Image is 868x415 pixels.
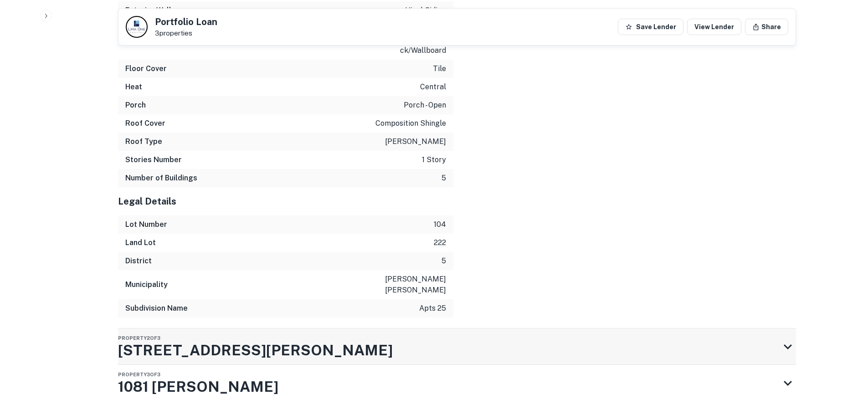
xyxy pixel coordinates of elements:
[118,339,393,361] h3: [STREET_ADDRESS][PERSON_NAME]
[125,100,146,111] h6: Porch
[125,237,156,248] h6: Land Lot
[125,5,175,16] h6: Exterior Walls
[420,82,446,92] p: central
[118,376,278,398] h3: 1081 [PERSON_NAME]
[125,219,167,230] h6: Lot Number
[745,19,788,35] button: Share
[822,342,868,386] iframe: Chat Widget
[118,372,160,377] span: Property 3 of 3
[434,237,446,248] p: 222
[125,154,182,165] h6: Stories Number
[125,82,142,92] h6: Heat
[125,63,167,74] h6: Floor Cover
[442,173,446,184] p: 5
[434,219,446,230] p: 104
[364,274,446,296] p: [PERSON_NAME] [PERSON_NAME]
[618,19,683,35] button: Save Lender
[155,17,217,26] h5: Portfolio Loan
[155,29,217,37] p: 3 properties
[125,173,197,184] h6: Number of Buildings
[422,154,446,165] p: 1 story
[404,100,446,111] p: porch - open
[118,335,160,341] span: Property 2 of 3
[118,365,796,401] div: Property3of31081 [PERSON_NAME]
[125,303,188,314] h6: Subdivision Name
[125,118,165,129] h6: Roof Cover
[118,328,796,365] div: Property2of3[STREET_ADDRESS][PERSON_NAME]
[375,118,446,129] p: composition shingle
[419,303,446,314] p: apts 25
[125,136,162,147] h6: Roof Type
[406,5,446,16] p: vinyl siding
[125,279,168,290] h6: Municipality
[385,136,446,147] p: [PERSON_NAME]
[433,63,446,74] p: tile
[442,256,446,266] p: 5
[687,19,741,35] a: View Lender
[125,256,152,266] h6: District
[118,195,453,208] h5: Legal Details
